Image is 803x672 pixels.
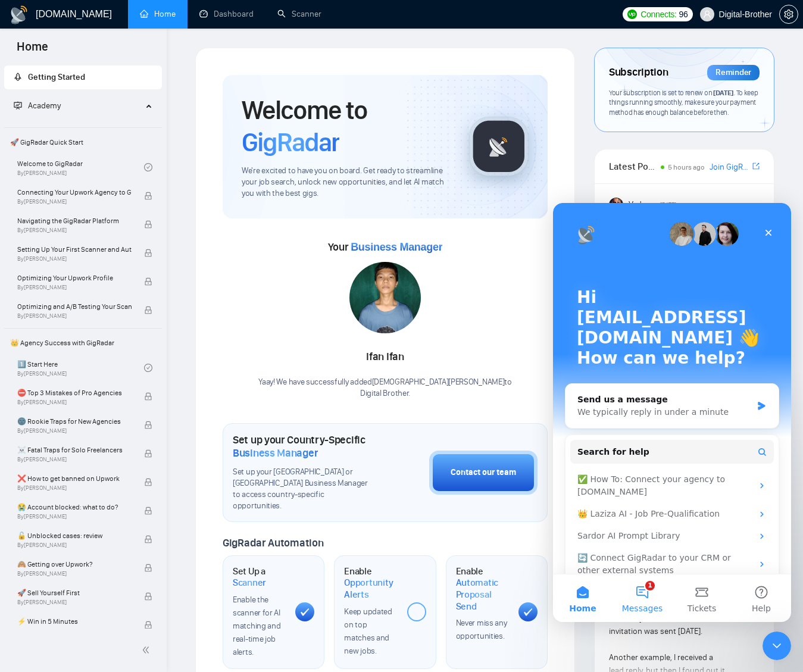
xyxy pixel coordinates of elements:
span: user [703,10,711,18]
span: fund-projection-screen [14,101,22,110]
span: 🚀 GigRadar Quick Start [5,130,161,154]
span: lock [144,392,152,401]
span: Keep updated on top matches and new jobs. [344,607,392,656]
span: Home [7,38,58,63]
h1: Enable [456,565,509,612]
span: By [PERSON_NAME] [17,513,132,520]
h1: Set Up a [233,565,286,589]
span: Your [328,240,443,254]
span: Opportunity Alerts [344,577,397,600]
span: lock [144,192,152,200]
span: By [PERSON_NAME] [17,456,132,463]
span: Academy [28,101,61,111]
img: gigradar-logo.png [469,117,529,176]
span: export [752,161,760,171]
span: lock [144,535,152,543]
div: Ifan Ifan [258,347,512,367]
span: By [PERSON_NAME] [17,599,132,606]
span: Business Manager [351,241,442,253]
a: export [752,161,760,172]
a: Join GigRadar Slack Community [710,161,750,174]
span: check-circle [144,163,152,171]
span: Optimizing Your Upwork Profile [17,272,132,284]
span: lock [144,592,152,601]
li: Getting Started [4,65,162,89]
div: Contact our team [451,466,516,479]
h1: Welcome to [242,94,450,158]
img: upwork-logo.png [627,10,637,19]
span: Setting Up Your First Scanner and Auto-Bidder [17,243,132,255]
span: lock [144,478,152,486]
span: ⚡ Win in 5 Minutes [17,615,132,627]
span: setting [780,10,798,19]
span: Connects: [640,8,676,21]
span: Business Manager [233,446,318,460]
span: By [PERSON_NAME] [17,227,132,234]
span: 👑 Agency Success with GigRadar [5,331,161,355]
span: Enable the scanner for AI matching and real-time job alerts. [233,595,280,657]
img: logo [10,5,29,24]
span: check-circle [144,364,152,372]
span: Set up your [GEOGRAPHIC_DATA] or [GEOGRAPHIC_DATA] Business Manager to access country-specific op... [233,467,370,512]
button: Contact our team [429,451,538,495]
span: lock [144,421,152,429]
span: lock [144,306,152,314]
span: Scanner [233,577,266,589]
p: Digital Brother . [258,388,512,399]
span: [DATE] [660,199,676,210]
img: 1701073354848-IMG-20231108-WA0001.jpg [349,262,421,333]
span: By [PERSON_NAME] [17,570,132,577]
a: dashboardDashboard [199,9,254,19]
span: ☠️ Fatal Traps for Solo Freelancers [17,444,132,456]
span: We're excited to have you on board. Get ready to streamline your job search, unlock new opportuni... [242,165,450,199]
span: By [PERSON_NAME] [17,427,132,435]
span: By [PERSON_NAME] [17,542,132,549]
span: lock [144,621,152,629]
span: By [PERSON_NAME] [17,399,132,406]
span: [DATE] [713,88,733,97]
a: homeHome [140,9,176,19]
span: ⛔ Top 3 Mistakes of Pro Agencies [17,387,132,399]
span: lock [144,449,152,458]
span: lock [144,220,152,229]
span: Subscription [609,62,668,83]
span: GigRadar Automation [223,536,323,549]
span: By [PERSON_NAME] [17,312,132,320]
span: GigRadar [242,126,339,158]
span: 5 hours ago [668,163,705,171]
span: By [PERSON_NAME] [17,284,132,291]
h1: Enable [344,565,397,601]
span: By [PERSON_NAME] [17,198,132,205]
div: Yaay! We have successfully added [DEMOGRAPHIC_DATA][PERSON_NAME] to [258,377,512,399]
span: lock [144,507,152,515]
span: 🔓 Unblocked cases: review [17,530,132,542]
span: By [PERSON_NAME] [17,627,132,635]
span: By [PERSON_NAME] [17,485,132,492]
div: Reminder [707,65,760,80]
span: double-left [142,644,154,656]
h1: Set up your Country-Specific [233,433,370,460]
a: setting [779,10,798,19]
span: Navigating the GigRadar Platform [17,215,132,227]
span: Never miss any opportunities. [456,618,507,641]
